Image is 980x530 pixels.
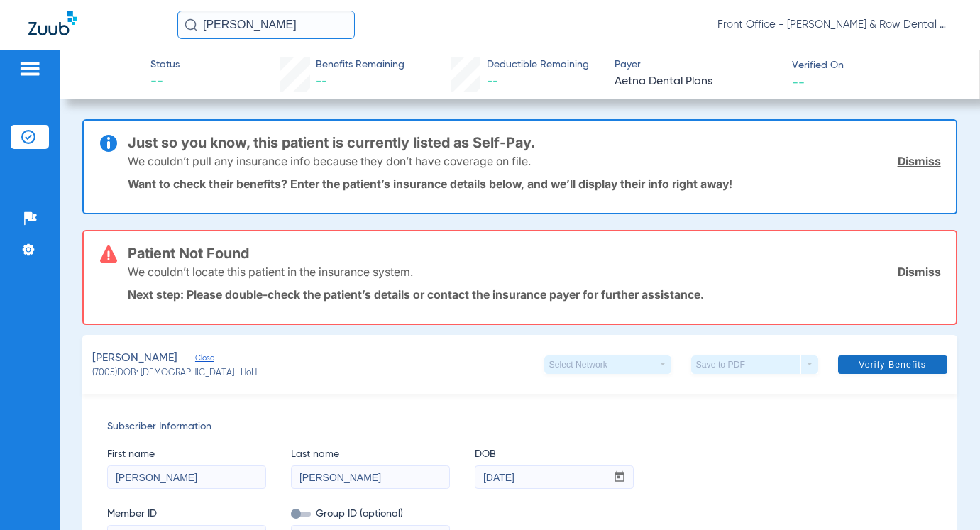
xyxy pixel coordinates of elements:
p: Want to check their benefits? Enter the patient’s insurance details below, and we’ll display thei... [128,177,940,191]
button: Open calendar [606,466,634,489]
img: Search Icon [185,18,197,31]
span: Status [150,57,180,72]
span: Group ID (optional) [291,507,450,521]
img: Zuub Logo [28,11,77,35]
span: Verify Benefits [859,359,926,370]
span: Verified On [792,58,957,73]
p: Next step: Please double-check the patient’s details or contact the insurance payer for further a... [128,287,940,302]
span: Deductible Remaining [487,57,589,72]
h3: Just so you know, this patient is currently listed as Self-Pay. [128,136,940,150]
p: We couldn’t pull any insurance info because they don’t have coverage on file. [128,154,531,168]
span: Aetna Dental Plans [615,73,779,91]
span: (7005) DOB: [DEMOGRAPHIC_DATA] - HoH [92,368,257,380]
span: DOB [475,447,634,462]
img: hamburger-icon [18,60,41,77]
input: Search for patients [177,11,355,39]
span: Subscriber Information [107,419,932,434]
span: -- [150,73,180,91]
iframe: Chat Widget [909,462,980,530]
img: error-icon [100,245,117,263]
span: -- [792,74,805,89]
span: Member ID [107,507,266,521]
span: Benefits Remaining [316,57,404,72]
span: Close [195,353,208,367]
span: First name [107,447,266,462]
span: Payer [615,57,779,72]
p: We couldn’t locate this patient in the insurance system. [128,265,413,279]
span: Last name [291,447,450,462]
span: -- [316,76,327,87]
a: Dismiss [898,265,941,279]
span: Front Office - [PERSON_NAME] & Row Dental Group [717,18,952,32]
span: [PERSON_NAME] [92,350,177,368]
img: info-icon [100,135,117,152]
span: -- [487,76,498,87]
a: Dismiss [898,154,941,168]
button: Verify Benefits [838,355,947,374]
h3: Patient Not Found [128,246,940,260]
